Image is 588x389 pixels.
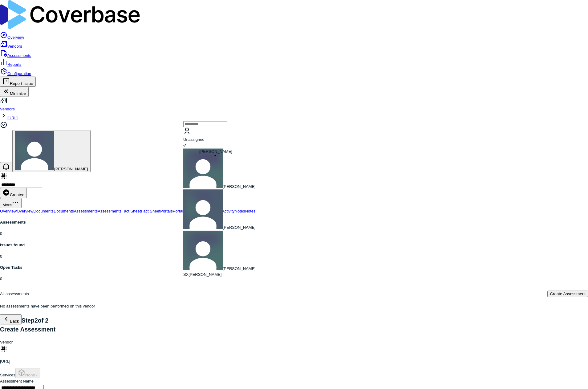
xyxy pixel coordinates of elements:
[223,266,256,271] span: [PERSON_NAME]
[183,149,223,188] img: Bill Admin avatar
[189,272,221,277] span: [PERSON_NAME]
[183,272,189,277] span: SX
[22,317,49,324] span: Step 2 of 2
[223,225,256,230] span: [PERSON_NAME]
[183,189,223,229] img: Daniel Aranibar avatar
[18,373,35,377] span: None
[183,127,256,278] div: Suggestions
[183,137,205,142] span: Unassigned
[183,231,223,270] img: Hammed Bakare avatar
[199,149,232,155] div: [PERSON_NAME]
[223,184,256,189] span: [PERSON_NAME]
